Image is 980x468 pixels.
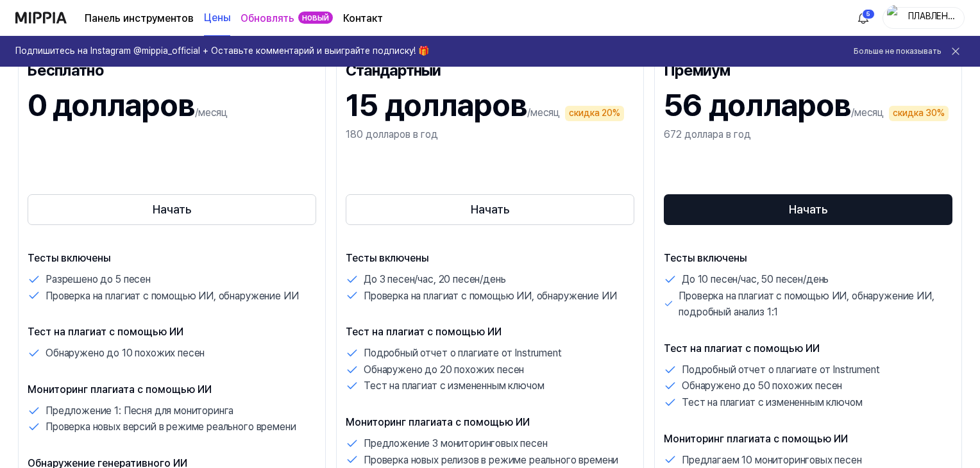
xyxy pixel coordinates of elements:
font: Контакт [343,12,383,24]
font: Начать [153,203,191,216]
font: Тесты включены [346,252,428,264]
font: Стандартный [346,61,441,79]
font: Тест на плагиат с помощью ИИ [28,326,183,338]
button: Больше не показывать [854,46,942,57]
font: 0 долларов [28,87,195,124]
a: Контакт [343,11,383,26]
img: профиль [887,5,902,31]
font: Предлагаем 10 мониторинговых песен [682,454,862,466]
font: новый [302,12,329,22]
button: Начать [346,194,634,225]
font: 672 доллара в год [664,128,751,140]
font: Бесплатно [28,61,103,79]
font: Больше не показывать [854,47,942,56]
font: Начать [471,203,509,216]
font: Подробный отчет о плагиате от Instrument [682,364,880,376]
a: Начать [346,192,634,228]
font: 5 [866,10,870,17]
font: Мониторинг плагиата с помощью ИИ [664,433,848,445]
font: Предложение 1: Песня для мониторинга [46,405,233,417]
font: Цены [204,12,230,24]
font: Тест на плагиат с помощью ИИ [664,342,820,355]
button: профильПЛАВЛЕНИЕ [883,7,965,29]
button: Начать [664,194,952,225]
font: 56 долларов [664,87,851,124]
font: Тест на плагиат с измененным ключом [682,396,862,408]
button: 알림5 [853,8,874,28]
font: Разрешено до 5 песен [46,273,151,285]
font: Подробный отчет о плагиате от Instrument [364,347,562,359]
font: До 10 песен/час, 50 ​​песен/день [682,273,829,285]
font: Предложение 3 мониторинговых песен [364,437,548,449]
font: Мониторинг плагиата с помощью ИИ [346,416,530,428]
a: Начать [28,192,316,228]
font: 180 долларов в год [346,128,438,140]
font: ПЛАВЛЕНИЕ [908,11,955,34]
font: Проверка новых версий в режиме реального времени [46,421,296,433]
font: Проверка на плагиат с помощью ИИ, обнаружение ИИ, подробный анализ 1:1 [679,290,934,319]
font: Мониторинг плагиата с помощью ИИ [28,383,212,396]
a: Обновлять [241,11,294,26]
font: скидка 20% [569,108,620,118]
font: Тесты включены [664,252,747,264]
font: Тесты включены [28,252,110,264]
a: Начать [664,192,952,228]
button: Начать [28,194,316,225]
font: Начать [789,203,827,216]
font: Премиум [664,61,731,79]
font: Панель инструментов [85,12,194,24]
font: Проверка на плагиат с помощью ИИ, обнаружение ИИ [364,290,616,302]
font: Тест на плагиат с измененным ключом [364,380,544,392]
font: Проверка на плагиат с помощью ИИ, обнаружение ИИ [46,290,298,302]
font: Тест на плагиат с помощью ИИ [346,326,502,338]
font: /месяц [527,106,560,119]
a: Панель инструментов [85,11,194,26]
font: скидка 30% [893,108,945,118]
font: Обнаружено до 10 похожих песен [46,347,205,359]
font: Обновлять [241,12,294,24]
font: Проверка новых релизов в режиме реального времени [364,454,618,466]
font: Подпишитесь на Instagram @mippia_official + Оставьте комментарий и выиграйте подписку! 🎁 [15,46,429,56]
font: Обнаружено до 20 похожих песен [364,364,524,376]
font: /месяц [851,106,884,119]
a: Цены [204,1,230,36]
font: /месяц [195,106,228,119]
font: До 3 песен/час, 20 песен/день [364,273,505,285]
font: Обнаружено до 50 похожих песен [682,380,842,392]
img: 알림 [856,10,871,26]
font: 15 долларов [346,87,527,124]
